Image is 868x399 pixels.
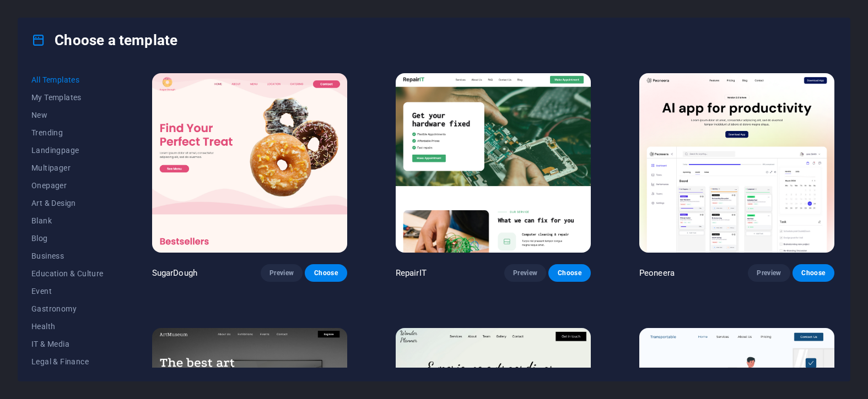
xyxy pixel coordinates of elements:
[152,267,197,278] p: SugarDough
[31,128,104,137] span: Trending
[31,163,104,172] span: Multipager
[31,177,104,194] button: Onepager
[31,282,104,300] button: Event
[31,181,104,190] span: Onepager
[261,264,303,282] button: Preview
[31,124,104,141] button: Trending
[31,159,104,177] button: Multipager
[31,300,104,318] button: Gastronomy
[548,264,590,282] button: Choose
[31,89,104,106] button: My Templates
[305,264,347,282] button: Choose
[504,264,546,282] button: Preview
[31,340,104,348] span: IT & Media
[31,146,104,155] span: Landingpage
[31,229,104,247] button: Blog
[31,247,104,265] button: Business
[31,75,104,84] span: All Templates
[396,267,427,278] p: RepairIT
[31,212,104,229] button: Blank
[152,73,347,253] img: SugarDough
[396,73,591,253] img: RepairIT
[314,269,338,277] span: Choose
[513,269,537,277] span: Preview
[31,71,104,89] button: All Templates
[31,106,104,124] button: New
[557,269,581,277] span: Choose
[31,252,104,260] span: Business
[269,269,294,277] span: Preview
[31,199,104,207] span: Art & Design
[639,73,834,253] img: Peoneera
[31,335,104,353] button: IT & Media
[31,93,104,102] span: My Templates
[31,304,104,313] span: Gastronomy
[31,141,104,159] button: Landingpage
[31,357,104,366] span: Legal & Finance
[31,234,104,243] span: Blog
[31,353,104,370] button: Legal & Finance
[31,31,177,49] h4: Choose a template
[31,322,104,331] span: Health
[31,269,104,278] span: Education & Culture
[31,216,104,225] span: Blank
[31,265,104,282] button: Education & Culture
[31,318,104,335] button: Health
[31,194,104,212] button: Art & Design
[31,111,104,119] span: New
[31,287,104,296] span: Event
[639,267,675,278] p: Peoneera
